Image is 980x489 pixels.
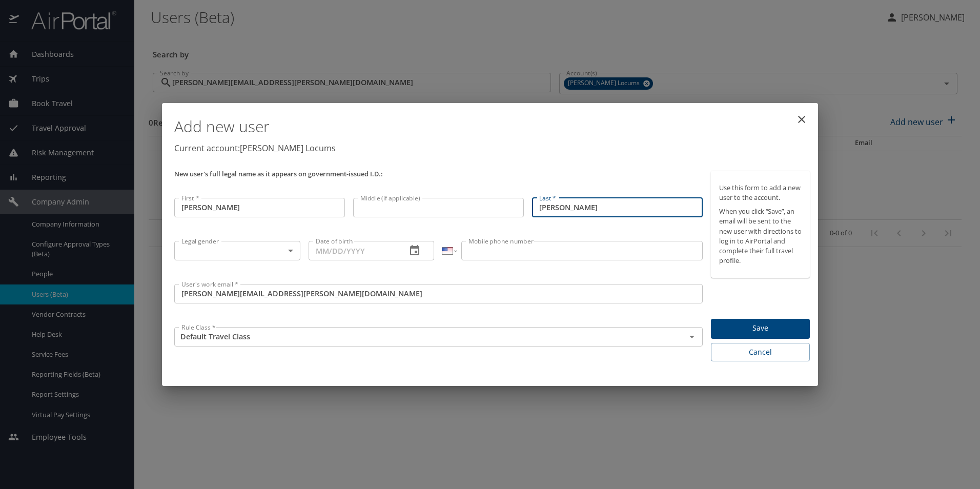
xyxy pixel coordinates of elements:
button: Open [685,330,699,344]
p: Use this form to add a new user to the account. [719,183,802,202]
input: MM/DD/YYYY [309,241,399,260]
h1: Add new user [174,111,810,142]
p: Current account: [PERSON_NAME] Locums [174,142,810,154]
button: close [789,107,814,132]
button: Save [711,319,810,339]
p: When you click “Save”, an email will be sent to the new user with directions to log in to AirPort... [719,207,802,266]
div: ​ [174,241,300,260]
p: New user's full legal name as it appears on government-issued I.D.: [174,171,703,177]
span: Cancel [719,346,802,359]
button: Cancel [711,343,810,362]
span: Save [719,322,802,335]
